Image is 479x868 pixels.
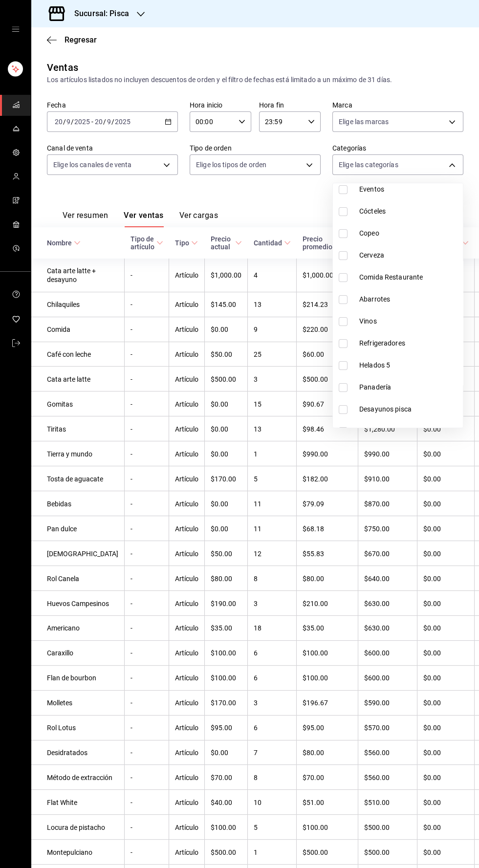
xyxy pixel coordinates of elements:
[359,273,423,281] font: Comida Restaurante
[359,207,386,215] font: Cócteles
[359,427,409,435] font: Café del pecado
[359,361,390,369] font: Helados 5
[359,405,412,413] font: Desayunos pisca
[359,229,379,237] font: Copeo
[359,383,391,391] font: Panadería
[359,251,384,259] font: Cerveza
[359,339,405,347] font: Refrigeradores
[359,317,377,325] font: Vinos
[359,185,384,193] font: Eventos
[359,295,390,303] font: Abarrotes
